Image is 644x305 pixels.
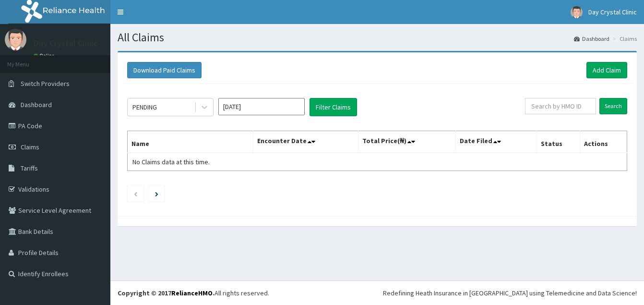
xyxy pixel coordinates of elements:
[132,158,210,166] span: No Claims data at this time.
[253,131,358,153] th: Encounter Date
[580,131,627,153] th: Actions
[525,98,596,114] input: Search by HMO ID
[571,6,583,18] img: User Image
[34,52,57,59] a: Online
[110,281,644,305] footer: All rights reserved.
[218,98,305,115] input: Select Month and Year
[128,131,253,153] th: Name
[358,131,456,153] th: Total Price(₦)
[171,289,213,297] a: RelianceHMO
[34,39,98,48] p: Day Crystal Clinic
[21,164,38,172] span: Tariffs
[118,289,215,297] strong: Copyright © 2017 .
[155,189,158,198] a: Next page
[310,98,357,116] button: Filter Claims
[118,31,637,44] h1: All Claims
[537,131,580,153] th: Status
[5,29,26,50] img: User Image
[127,62,202,78] button: Download Paid Claims
[21,79,70,88] span: Switch Providers
[610,35,637,43] li: Claims
[133,189,138,198] a: Previous page
[456,131,537,153] th: Date Filed
[599,98,627,114] input: Search
[586,62,627,78] a: Add Claim
[383,288,637,298] div: Redefining Heath Insurance in [GEOGRAPHIC_DATA] using Telemedicine and Data Science!
[21,100,52,109] span: Dashboard
[132,102,157,112] div: PENDING
[588,8,637,16] span: Day Crystal Clinic
[21,143,39,151] span: Claims
[574,35,609,43] a: Dashboard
